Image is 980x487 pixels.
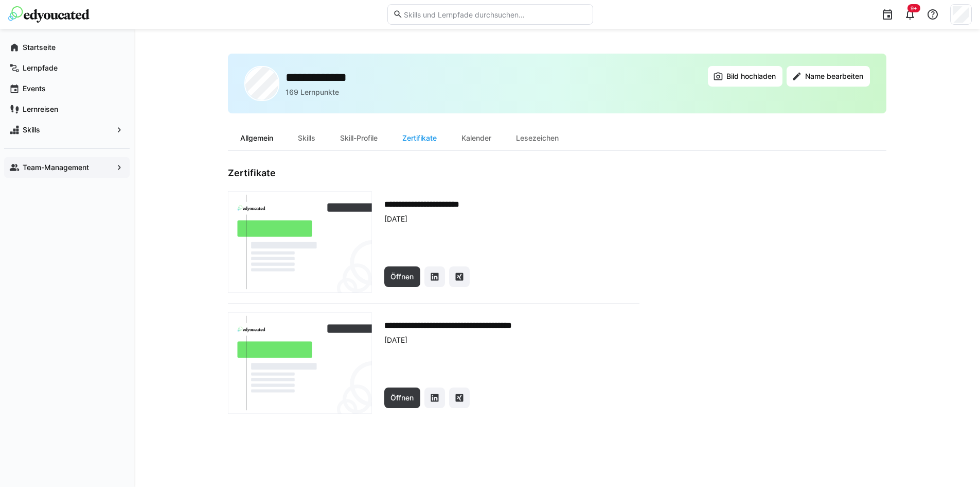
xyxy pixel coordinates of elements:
[228,167,639,179] h3: Zertifikate
[725,71,777,81] span: Bild hochladen
[504,126,571,150] div: Lesezeichen
[389,393,415,403] span: Öffnen
[424,388,445,408] button: Share on LinkedIn
[389,272,415,282] span: Öffnen
[384,388,421,408] button: Öffnen
[390,126,449,150] div: Zertifikate
[708,66,782,87] button: Bild hochladen
[424,266,445,287] button: Share on LinkedIn
[384,266,421,287] button: Öffnen
[328,126,390,150] div: Skill-Profile
[286,87,339,97] p: 169 Lernpunkte
[286,126,328,150] div: Skills
[787,66,870,87] button: Name bearbeiten
[384,335,639,345] div: [DATE]
[384,214,639,224] div: [DATE]
[403,10,587,19] input: Skills und Lernpfade durchsuchen…
[449,126,504,150] div: Kalender
[911,5,917,11] span: 9+
[228,126,286,150] div: Allgemein
[804,71,865,81] span: Name bearbeiten
[449,266,470,287] button: Share on Xing
[449,388,470,408] button: Share on Xing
